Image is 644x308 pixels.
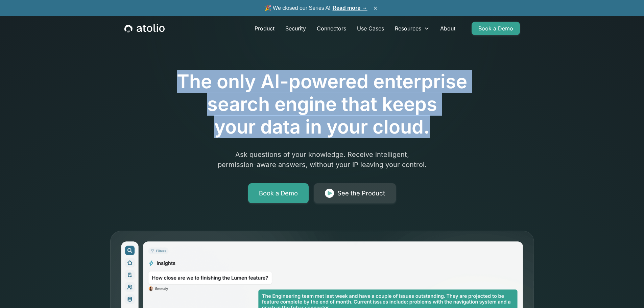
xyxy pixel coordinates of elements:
a: About [435,22,461,35]
div: Resources [395,24,421,32]
a: Connectors [311,22,352,35]
div: See the Product [337,189,385,198]
button: × [372,4,380,12]
a: Use Cases [352,22,389,35]
h1: The only AI-powered enterprise search engine that keeps your data in your cloud. [149,70,495,139]
p: Ask questions of your knowledge. Receive intelligent, permission-aware answers, without your IP l... [192,149,452,170]
span: 🎉 We closed our Series A! [265,4,367,12]
div: Resources [389,22,435,35]
a: Book a Demo [472,22,520,35]
a: Product [249,22,280,35]
a: Read more → [333,5,367,11]
a: home [124,24,165,33]
a: Book a Demo [248,183,309,204]
iframe: Chat Widget [610,276,644,308]
a: Security [280,22,311,35]
a: See the Product [314,183,396,204]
